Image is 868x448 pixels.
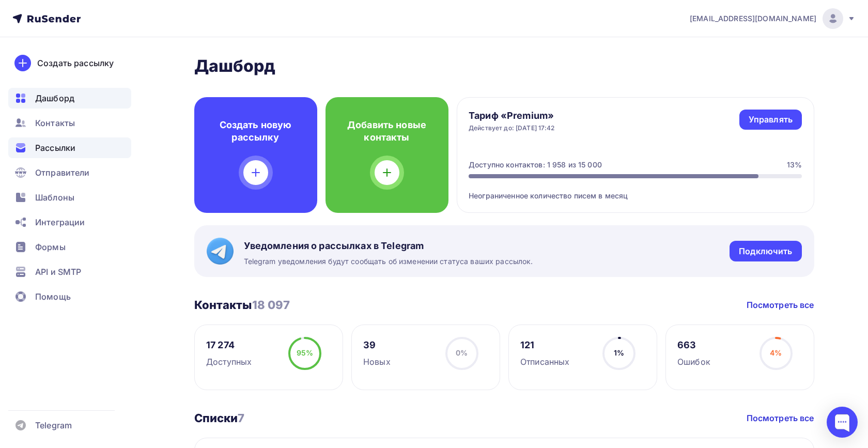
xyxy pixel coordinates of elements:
[520,356,569,368] div: Отписанных
[244,256,533,267] span: Telegram уведомления будут сообщать об изменении статуса ваших рассылок.
[8,88,131,109] a: Дашборд
[211,119,301,144] h4: Создать новую рассылку
[690,13,816,24] span: [EMAIL_ADDRESS][DOMAIN_NAME]
[690,8,856,29] a: [EMAIL_ADDRESS][DOMAIN_NAME]
[35,166,90,179] span: Отправители
[469,178,802,201] div: Неограниченное количество писем в месяц
[747,412,814,424] a: Посмотреть все
[206,339,252,351] div: 17 274
[35,92,74,104] span: Дашборд
[238,411,244,425] span: 7
[8,237,131,257] a: Формы
[297,348,313,357] span: 95%
[37,57,114,69] div: Создать рассылку
[194,56,814,76] h2: Дашборд
[35,142,75,154] span: Рассылки
[244,240,533,252] span: Уведомления о рассылках в Telegram
[35,241,66,253] span: Формы
[35,290,71,303] span: Помощь
[363,339,391,351] div: 39
[206,356,252,368] div: Доступных
[252,298,290,312] span: 18 097
[770,348,782,357] span: 4%
[8,187,131,208] a: Шаблоны
[456,348,468,357] span: 0%
[677,356,710,368] div: Ошибок
[520,339,569,351] div: 121
[194,411,245,425] h3: Списки
[363,356,391,368] div: Новых
[35,191,74,204] span: Шаблоны
[469,110,555,122] h4: Тариф «Premium»
[469,160,602,170] div: Доступно контактов: 1 958 из 15 000
[747,299,814,311] a: Посмотреть все
[8,137,131,158] a: Рассылки
[739,245,792,257] div: Подключить
[35,117,75,129] span: Контакты
[342,119,432,144] h4: Добавить новые контакты
[8,162,131,183] a: Отправители
[194,298,290,312] h3: Контакты
[8,113,131,133] a: Контакты
[469,124,555,132] div: Действует до: [DATE] 17:42
[35,419,72,431] span: Telegram
[35,216,85,228] span: Интеграции
[749,114,793,126] div: Управлять
[677,339,710,351] div: 663
[614,348,624,357] span: 1%
[787,160,802,170] div: 13%
[35,266,81,278] span: API и SMTP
